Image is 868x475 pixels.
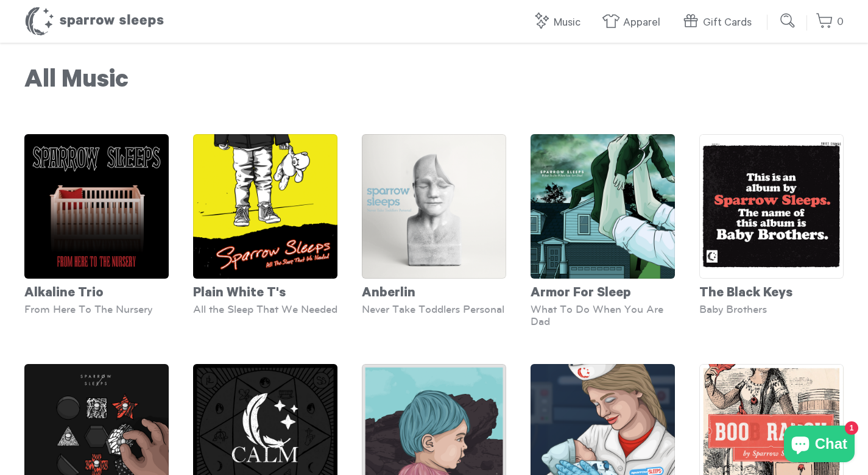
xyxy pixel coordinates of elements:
img: SS-NeverTakeToddlersPersonal-Cover-1600x1600_grande.png [362,134,506,279]
div: Never Take Toddlers Personal [362,303,506,315]
h1: All Music [24,67,844,98]
div: All the Sleep That We Needed [193,303,337,315]
a: Gift Cards [682,10,758,36]
a: Plain White T's All the Sleep That We Needed [193,134,337,315]
div: Plain White T's [193,279,337,303]
img: SparrowSleeps-TheBlackKeys-BabyBrothers-Cover_grande.png [699,134,844,279]
a: Alkaline Trio From Here To The Nursery [24,134,169,315]
img: SparrowSleeps-PlainWhiteT_s-AllTheSleepThatWeNeeded-Cover_grande.png [193,134,337,279]
a: Music [532,10,587,36]
input: Submit [776,9,800,33]
img: SS-FromHereToTheNursery-cover-1600x1600_grande.png [24,134,169,279]
a: The Black Keys Baby Brothers [699,134,844,315]
inbox-online-store-chat: Shopify online store chat [780,426,858,465]
div: Alkaline Trio [24,279,169,303]
div: From Here To The Nursery [24,303,169,315]
div: The Black Keys [699,279,844,303]
div: Anberlin [362,279,506,303]
a: Anberlin Never Take Toddlers Personal [362,134,506,315]
a: 0 [816,9,844,35]
div: What To Do When You Are Dad [531,303,675,327]
img: ArmorForSleep-WhatToDoWhenYouAreDad-Cover-SparrowSleeps_grande.png [531,134,675,279]
h1: Sparrow Sleeps [24,6,164,37]
a: Apparel [602,10,666,36]
div: Armor For Sleep [531,279,675,303]
a: Armor For Sleep What To Do When You Are Dad [531,134,675,327]
div: Baby Brothers [699,303,844,315]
